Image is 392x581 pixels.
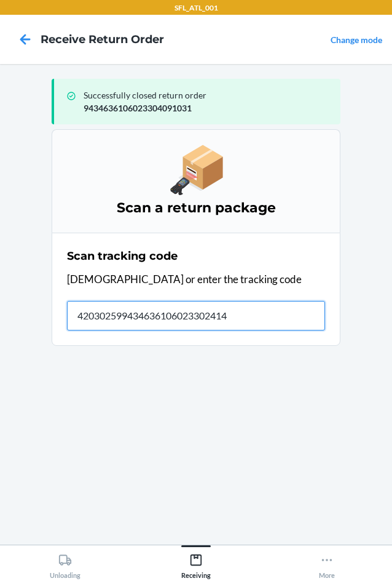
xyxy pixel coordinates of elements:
div: More [319,548,335,579]
p: Successfully closed return order [84,89,331,102]
div: Receiving [181,548,211,579]
input: Tracking code [67,301,325,331]
div: Unloading [50,548,80,579]
button: Receiving [131,545,262,579]
a: Change mode [331,34,382,45]
h4: Receive Return Order [41,31,164,47]
button: More [261,545,392,579]
p: 9434636106023304091031 [84,102,331,114]
p: SFL_ATL_001 [174,2,218,14]
p: [DEMOGRAPHIC_DATA] or enter the tracking code [67,271,325,287]
h2: Scan tracking code [67,248,178,264]
h3: Scan a return package [67,198,325,218]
